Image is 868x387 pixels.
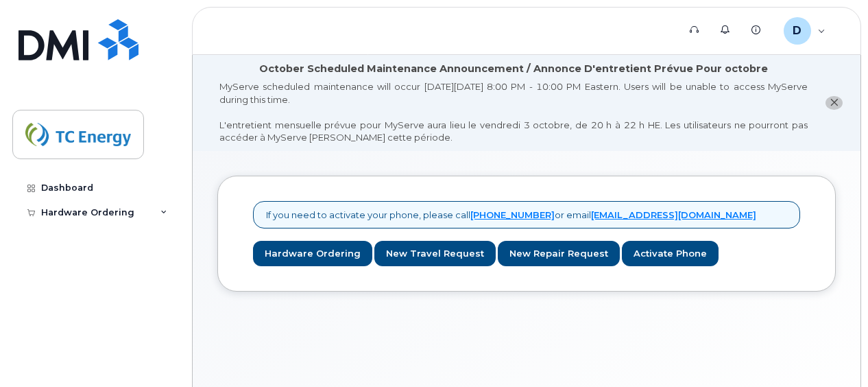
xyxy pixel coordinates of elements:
div: October Scheduled Maintenance Announcement / Annonce D'entretient Prévue Pour octobre [259,62,768,76]
div: MyServe scheduled maintenance will occur [DATE][DATE] 8:00 PM - 10:00 PM Eastern. Users will be u... [219,80,808,144]
iframe: Messenger Launcher [808,327,858,377]
a: [EMAIL_ADDRESS][DOMAIN_NAME] [591,209,756,220]
p: If you need to activate your phone, please call or email [266,209,756,222]
a: Hardware Ordering [253,241,372,266]
a: New Repair Request [498,241,620,266]
a: [PHONE_NUMBER] [470,209,555,220]
a: Activate Phone [622,241,719,266]
button: close notification [825,96,843,110]
a: New Travel Request [374,241,496,266]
